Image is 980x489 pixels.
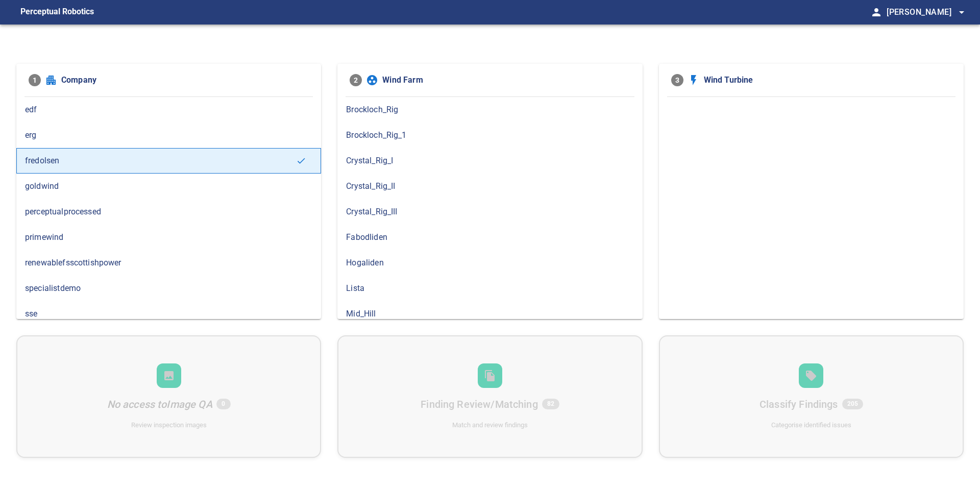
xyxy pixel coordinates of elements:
span: sse [25,308,312,320]
span: Hogaliden [346,257,633,269]
div: specialistdemo [16,276,321,301]
span: Wind Farm [382,74,630,86]
span: arrow_drop_down [955,6,968,18]
div: renewablefsscottishpower [16,250,321,276]
span: Crystal_Rig_III [346,206,633,218]
span: Lista [346,282,633,295]
span: Mid_Hill [346,308,633,320]
span: Crystal_Rig_I [346,155,633,167]
span: perceptualprocessed [25,206,312,218]
span: person [870,6,883,18]
span: Wind Turbine [704,74,951,86]
div: erg [16,123,321,148]
span: 1 [29,74,41,86]
div: Crystal_Rig_II [337,174,642,199]
div: goldwind [16,174,321,199]
div: Mid_Hill [337,301,642,327]
span: specialistdemo [25,282,312,295]
span: Fabodliden [346,231,633,243]
div: Brockloch_Rig_1 [337,123,642,148]
span: 3 [671,74,683,86]
div: Crystal_Rig_III [337,199,642,225]
div: Crystal_Rig_I [337,148,642,174]
span: goldwind [25,180,312,192]
span: primewind [25,231,312,243]
div: perceptualprocessed [16,199,321,225]
span: Crystal_Rig_II [346,180,633,192]
span: Company [61,74,309,86]
span: renewablefsscottishpower [25,257,312,269]
div: Hogaliden [337,250,642,276]
div: Brockloch_Rig [337,97,642,123]
figcaption: Perceptual Robotics [20,4,94,20]
span: fredolsen [25,155,296,167]
div: sse [16,301,321,327]
div: Lista [337,276,642,301]
span: Brockloch_Rig_1 [346,129,633,141]
div: fredolsen [16,148,321,174]
span: 2 [350,74,362,86]
span: Brockloch_Rig [346,104,633,116]
div: edf [16,97,321,123]
div: primewind [16,225,321,250]
div: Fabodliden [337,225,642,250]
span: erg [25,129,312,141]
span: edf [25,104,312,116]
button: [PERSON_NAME] [883,2,968,22]
span: [PERSON_NAME] [887,5,968,19]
